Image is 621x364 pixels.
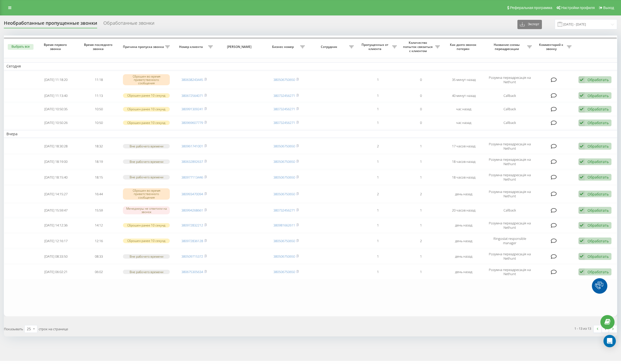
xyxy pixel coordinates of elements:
div: Обработать [588,77,609,82]
td: 11:18 [78,71,121,88]
div: Сброшен во время приветственного сообщения [123,74,170,86]
td: день назад [442,218,485,233]
div: Обработать [588,208,609,213]
span: строк на странице [39,327,68,331]
td: день назад [442,249,485,264]
div: Обработать [588,93,609,98]
div: Обработать [588,175,609,180]
a: 380506750650 [273,192,295,196]
a: 380506750650 [273,175,295,180]
button: Выбрать все [8,44,33,50]
a: 380972832212 [181,223,203,227]
td: 18:19 [78,155,121,169]
td: 10:50 [78,103,121,115]
td: Сегодня [4,62,617,70]
td: [DATE] 18:19:00 [35,155,78,169]
td: 10:50 [78,116,121,129]
td: 1 [399,139,442,153]
span: Бизнес номер [267,45,300,49]
td: Вчера [4,130,617,138]
td: 40 минут назад [442,89,485,102]
div: Обработать [588,159,609,164]
div: Обработать [588,223,609,228]
td: [DATE] 08:33:50 [35,249,78,264]
a: 380972836128 [181,239,203,243]
td: 11:13 [78,89,121,102]
td: 0 [399,89,442,102]
span: Сотрудник [310,45,349,49]
div: Менеджеры не ответили на звонок [123,206,170,214]
span: Время последнего звонка [82,43,116,51]
td: час назад [442,116,485,129]
td: Callback [485,116,534,129]
td: 0 [399,103,442,115]
td: Розумна переадресація на Nethunt [485,155,534,169]
td: Розумна переадресація на Nethunt [485,71,534,88]
div: Обработать [588,192,609,197]
td: 2 [356,185,399,202]
td: [DATE] 15:59:47 [35,204,78,217]
td: 2 [399,234,442,248]
a: 380675305634 [181,269,203,274]
span: Выход [603,6,614,10]
div: Обработать [588,107,609,112]
td: 2 [399,185,442,202]
a: 380506750650 [273,254,295,259]
td: 1 [356,249,399,264]
a: 380509715372 [181,254,203,259]
div: Обработать [588,239,609,243]
td: [DATE] 14:15:27 [35,185,78,202]
div: Обработанные звонки [103,20,154,28]
td: 1 [356,218,399,233]
td: 1 [399,249,442,264]
td: Розумна переадресація на Nethunt [485,185,534,202]
a: 380993470094 [181,192,203,196]
td: [DATE] 11:13:40 [35,89,78,102]
td: 0 [399,116,442,129]
a: 380732456271 [273,107,295,111]
td: 0 [399,71,442,88]
td: Розумна переадресація на Nethunt [485,170,534,184]
a: 380632892637 [181,159,203,164]
span: Комментарий к звонку [537,43,567,51]
td: Розумна переадресація на Nethunt [485,249,534,264]
td: 1 [399,155,442,169]
td: 18:32 [78,139,121,153]
div: Вне рабочего времени [123,144,170,148]
td: 17 часов назад [442,139,485,153]
span: Название схемы переадресации [488,43,527,51]
td: 1 [399,170,442,184]
td: 18:15 [78,170,121,184]
td: Розумна переадресація на Nethunt [485,218,534,233]
span: Причина пропуска звонка [123,45,165,49]
td: день назад [442,185,485,202]
div: Сброшен ранее 10 секунд [123,121,170,125]
td: 1 [356,234,399,248]
td: [DATE] 10:50:35 [35,103,78,115]
td: 1 [399,218,442,233]
td: 1 [356,265,399,279]
td: Callback [485,204,534,217]
a: 380506750650 [273,269,295,274]
td: 15:59 [78,204,121,217]
td: 18 часов назад [442,170,485,184]
button: Экспорт [517,20,542,29]
td: 1 [356,116,399,129]
td: Розумна переадресація на Nethunt [485,139,534,153]
td: 1 [399,265,442,279]
div: Обработать [588,120,609,125]
td: 1 [356,170,399,184]
a: 380732456271 [273,93,295,98]
a: 380506750650 [273,144,295,148]
td: 2 [356,139,399,153]
td: Callback [485,103,534,115]
a: 380732456271 [273,208,295,213]
td: [DATE] 18:15:40 [35,170,78,184]
td: Ringostat responsible manager [485,234,534,248]
td: 14:12 [78,218,121,233]
div: Вне рабочего времени [123,159,170,164]
div: Сброшен ранее 10 секунд [123,223,170,227]
td: 35 минут назад [442,71,485,88]
a: 380981662611 [273,223,295,227]
div: Обработать [588,254,609,259]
